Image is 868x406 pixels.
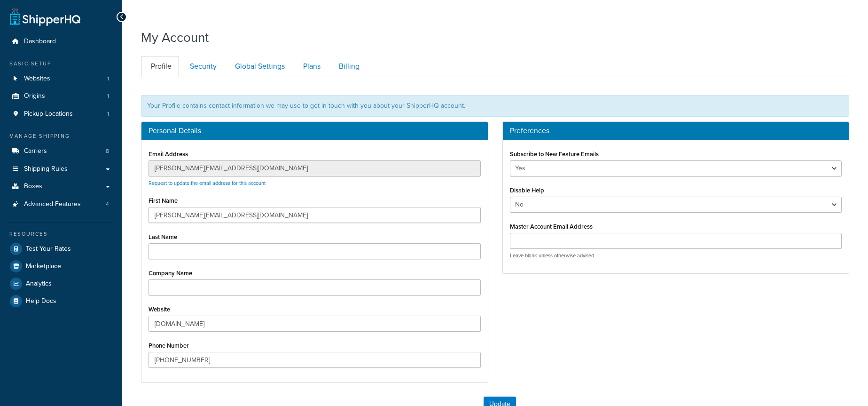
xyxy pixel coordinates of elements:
a: Billing [329,56,367,77]
label: Master Account Email Address [510,223,593,230]
a: Security [180,56,224,77]
a: Profile [141,56,179,77]
span: Carriers [24,147,47,155]
span: Marketplace [26,263,61,271]
a: Carriers 8 [7,143,115,160]
div: Basic Setup [7,60,115,68]
label: Phone Number [149,342,189,349]
label: Email Address [149,151,188,158]
a: Boxes [7,178,115,195]
span: Boxes [24,183,42,191]
a: Origins 1 [7,88,115,105]
label: Last Name [149,233,177,240]
li: Carriers [7,143,115,160]
li: Origins [7,88,115,105]
div: Manage Shipping [7,132,115,140]
span: Shipping Rules [24,165,68,173]
span: 1 [107,92,109,100]
a: Request to update the email address for this account [149,179,266,187]
span: Websites [24,75,50,83]
a: Analytics [7,275,115,292]
label: Disable Help [510,187,544,194]
a: Plans [293,56,328,77]
span: 8 [106,147,109,155]
span: Origins [24,92,45,100]
span: Dashboard [24,38,56,46]
span: Pickup Locations [24,110,73,118]
p: Leave blank unless otherwise advised [510,252,842,259]
span: Analytics [26,280,52,288]
span: Test Your Rates [26,245,71,253]
label: Subscribe to New Feature Emails [510,151,599,158]
h3: Personal Details [149,127,481,135]
a: Test Your Rates [7,240,115,257]
span: 1 [107,110,109,118]
span: 4 [106,200,109,208]
span: 1 [107,75,109,83]
label: Company Name [149,270,192,277]
h3: Preferences [510,127,842,135]
a: Shipping Rules [7,160,115,178]
div: Resources [7,230,115,238]
span: Advanced Features [24,200,81,208]
a: Marketplace [7,258,115,275]
h1: My Account [141,28,209,47]
a: Dashboard [7,33,115,50]
a: Global Settings [225,56,292,77]
a: ShipperHQ Home [10,7,80,26]
a: Websites 1 [7,70,115,88]
span: Help Docs [26,297,56,305]
li: Pickup Locations [7,105,115,123]
label: First Name [149,197,178,204]
label: Website [149,306,170,313]
li: Advanced Features [7,196,115,213]
a: Pickup Locations 1 [7,105,115,123]
div: Your Profile contains contact information we may use to get in touch with you about your ShipperH... [141,95,849,117]
a: Advanced Features 4 [7,196,115,213]
li: Websites [7,70,115,88]
a: Help Docs [7,293,115,310]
